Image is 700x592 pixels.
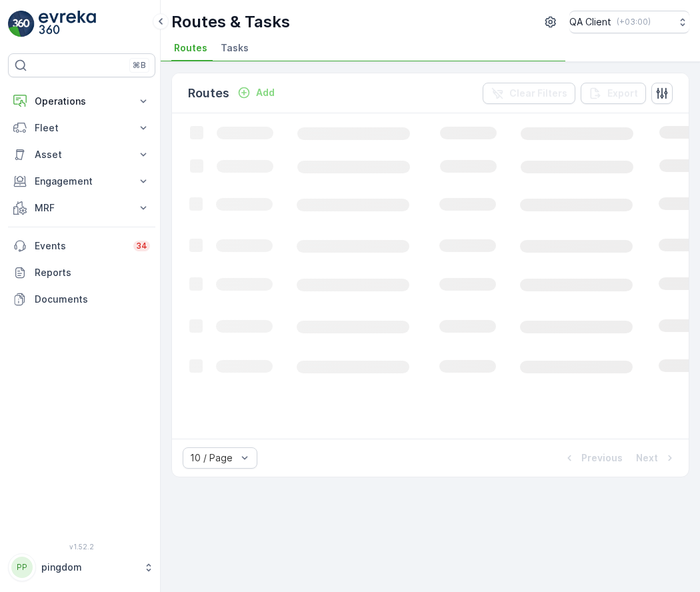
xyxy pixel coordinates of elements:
a: Reports [8,259,155,286]
p: Add [256,86,275,99]
span: v 1.52.2 [8,543,155,551]
p: Routes [188,84,229,103]
p: Asset [35,148,129,161]
button: Asset [8,141,155,168]
button: Next [635,450,678,466]
p: Fleet [35,121,129,135]
button: Engagement [8,168,155,195]
button: Fleet [8,115,155,141]
a: Documents [8,286,155,313]
p: Export [607,87,638,100]
a: Events34 [8,233,155,259]
p: MRF [35,201,129,215]
span: Routes [174,41,207,55]
div: PP [11,557,33,578]
p: Events [35,239,125,253]
p: QA Client [569,15,611,29]
p: Next [636,451,658,465]
p: Documents [35,293,150,306]
button: Add [232,85,280,101]
button: PPpingdom [8,553,155,581]
img: logo [8,11,35,37]
button: Operations [8,88,155,115]
span: Tasks [221,41,249,55]
p: pingdom [41,561,137,574]
button: QA Client(+03:00) [569,11,689,33]
button: Previous [561,450,624,466]
p: 34 [136,241,147,251]
p: Reports [35,266,150,279]
button: MRF [8,195,155,221]
img: logo_light-DOdMpM7g.png [39,11,96,37]
p: Previous [581,451,623,465]
p: Operations [35,95,129,108]
button: Clear Filters [483,83,575,104]
p: ⌘B [133,60,146,71]
button: Export [581,83,646,104]
p: Routes & Tasks [171,11,290,33]
p: ( +03:00 ) [617,17,651,27]
p: Engagement [35,175,129,188]
p: Clear Filters [509,87,567,100]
